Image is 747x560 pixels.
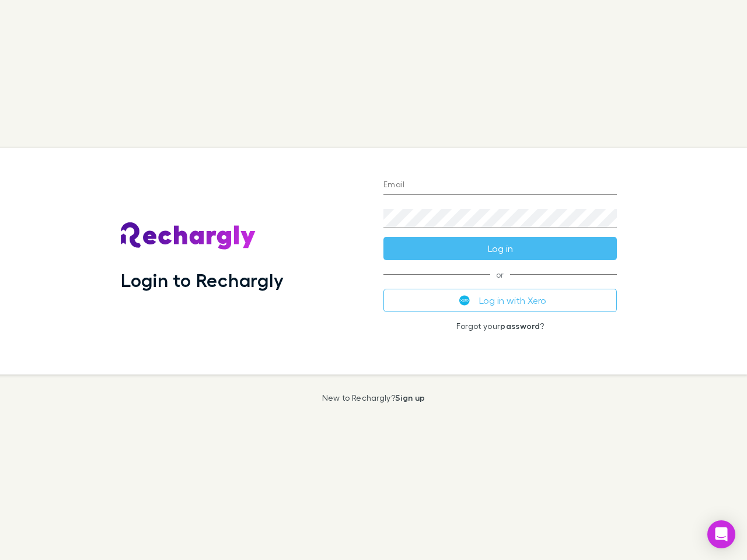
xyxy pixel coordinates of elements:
a: password [500,321,540,331]
p: Forgot your ? [383,321,617,331]
button: Log in [383,237,617,260]
img: Rechargly's Logo [121,222,256,250]
h1: Login to Rechargly [121,269,284,291]
a: Sign up [395,393,425,402]
button: Log in with Xero [383,289,617,312]
span: or [383,274,617,275]
img: Xero's logo [459,295,470,306]
p: New to Rechargly? [322,393,425,402]
div: Open Intercom Messenger [707,520,735,548]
